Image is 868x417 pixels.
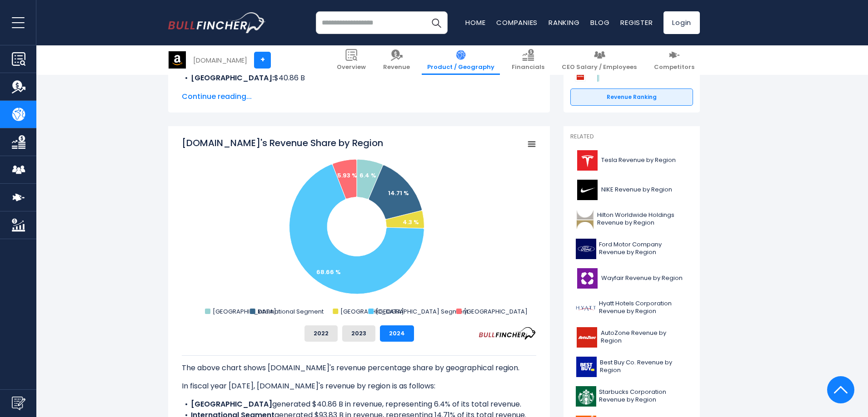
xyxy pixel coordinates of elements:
p: In fiscal year [DATE], [DOMAIN_NAME]'s revenue by region is as follows: [182,381,536,392]
span: Tesla Revenue by Region [601,157,676,164]
p: The above chart shows [DOMAIN_NAME]'s revenue percentage share by geographical region. [182,363,536,373]
svg: Amazon.com's Revenue Share by Region [182,137,536,318]
img: AZO logo [576,327,598,348]
text: 4.3 % [403,218,419,226]
img: SBUX logo [576,386,596,407]
span: Best Buy Co. Revenue by Region [600,359,688,374]
span: Wayfair Revenue by Region [601,275,683,282]
li: generated $40.86 B in revenue, representing 6.4% of its total revenue. [182,399,536,410]
li: $40.86 B [182,73,536,83]
a: Financials [506,45,550,75]
text: [GEOGRAPHIC_DATA] [340,307,404,316]
a: Hyatt Hotels Corporation Revenue by Region [570,295,693,320]
a: Ranking [549,18,579,27]
text: 68.66 % [316,268,341,276]
div: [DOMAIN_NAME] [193,55,247,65]
img: HLT logo [576,209,594,230]
a: Wayfair Revenue by Region [570,266,693,291]
a: Best Buy Co. Revenue by Region [570,354,693,379]
button: 2024 [380,325,414,342]
span: NIKE Revenue by Region [601,186,672,194]
a: + [254,52,271,69]
img: bullfincher logo [168,12,266,33]
img: W logo [576,268,599,289]
span: Competitors [654,64,694,71]
a: Hilton Worldwide Holdings Revenue by Region [570,207,693,232]
a: Go to homepage [168,12,266,33]
a: Ford Motor Company Revenue by Region [570,236,693,261]
a: AutoZone Revenue by Region [570,325,693,350]
text: International Segment [258,307,324,316]
img: NKE logo [576,180,599,200]
img: TSLA logo [576,150,599,171]
text: 14.71 % [388,189,409,197]
span: Product / Geography [427,64,494,71]
a: Blog [590,18,609,27]
a: Revenue Ranking [570,88,693,106]
span: Starbucks Corporation Revenue by Region [599,388,688,404]
button: Search [425,11,448,34]
img: BBY logo [576,357,597,377]
b: International Segment: [191,83,276,94]
a: Login [663,11,700,34]
text: [GEOGRAPHIC_DATA] [464,307,528,316]
span: Continue reading... [182,91,536,102]
span: AutoZone Revenue by Region [601,329,688,345]
b: [GEOGRAPHIC_DATA]: [191,73,274,83]
a: NIKE Revenue by Region [570,177,693,202]
text: 5.93 % [337,171,357,180]
span: Hilton Worldwide Holdings Revenue by Region [597,211,688,227]
text: [GEOGRAPHIC_DATA] [213,307,276,316]
b: [GEOGRAPHIC_DATA] [191,399,272,409]
a: Competitors [649,45,700,75]
span: Financials [512,64,544,71]
img: AutoZone competitors logo [575,71,586,82]
a: Starbucks Corporation Revenue by Region [570,384,693,409]
li: $93.83 B [182,83,536,94]
img: H logo [576,298,596,318]
img: F logo [576,239,596,259]
tspan: [DOMAIN_NAME]'s Revenue Share by Region [182,137,383,149]
img: AMZN logo [169,51,186,69]
a: Companies [496,18,538,27]
a: Product / Geography [422,45,500,75]
a: Revenue [378,45,415,75]
a: Register [620,18,653,27]
span: Revenue [383,64,410,71]
p: Related [570,133,693,141]
a: Overview [331,45,371,75]
span: CEO Salary / Employees [562,64,637,71]
a: Tesla Revenue by Region [570,148,693,173]
button: 2022 [304,325,338,342]
button: 2023 [342,325,375,342]
a: Home [465,18,485,27]
span: Ford Motor Company Revenue by Region [599,241,688,256]
text: 6.4 % [359,171,376,180]
span: Overview [337,64,366,71]
text: [GEOGRAPHIC_DATA] Segment [376,307,468,316]
span: Hyatt Hotels Corporation Revenue by Region [599,300,688,315]
a: CEO Salary / Employees [556,45,642,75]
